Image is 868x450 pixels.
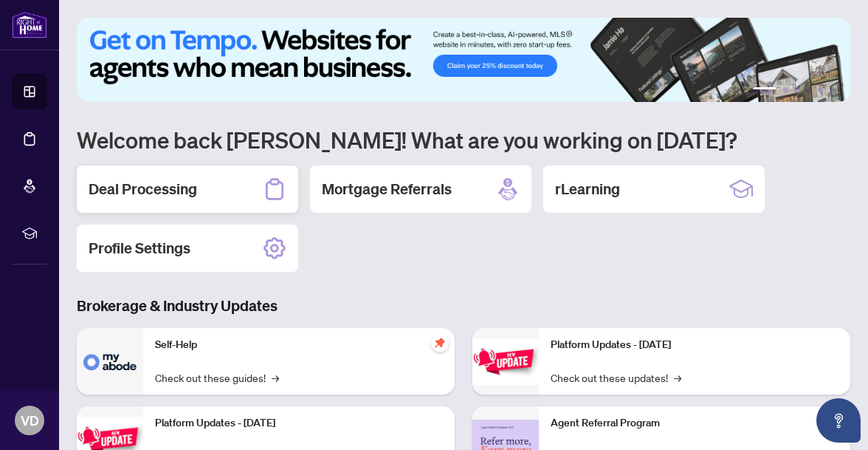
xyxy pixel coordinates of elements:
[12,11,47,38] img: logo
[816,398,861,443] button: Open asap
[806,87,812,93] button: 4
[272,369,279,386] span: →
[322,179,452,200] h2: Mortgage Referrals
[674,369,681,386] span: →
[472,338,539,385] img: Platform Updates - June 23, 2025
[794,87,800,93] button: 3
[77,18,850,102] img: Slide 0
[551,415,838,432] p: Agent Referral Program
[555,179,620,200] h2: rLearning
[89,179,197,200] h2: Deal Processing
[753,87,776,93] button: 1
[155,337,443,353] p: Self-Help
[830,87,836,93] button: 6
[21,410,39,431] span: VD
[77,328,143,395] img: Self-Help
[77,296,850,316] h3: Brokerage & Industry Updates
[551,369,681,386] a: Check out these updates!→
[431,334,449,352] span: pushpin
[782,87,788,93] button: 2
[818,87,824,93] button: 5
[77,126,850,154] h1: Welcome back [PERSON_NAME]! What are you working on [DATE]?
[551,337,838,353] p: Platform Updates - [DATE]
[155,415,443,432] p: Platform Updates - [DATE]
[89,238,190,259] h2: Profile Settings
[155,369,279,386] a: Check out these guides!→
